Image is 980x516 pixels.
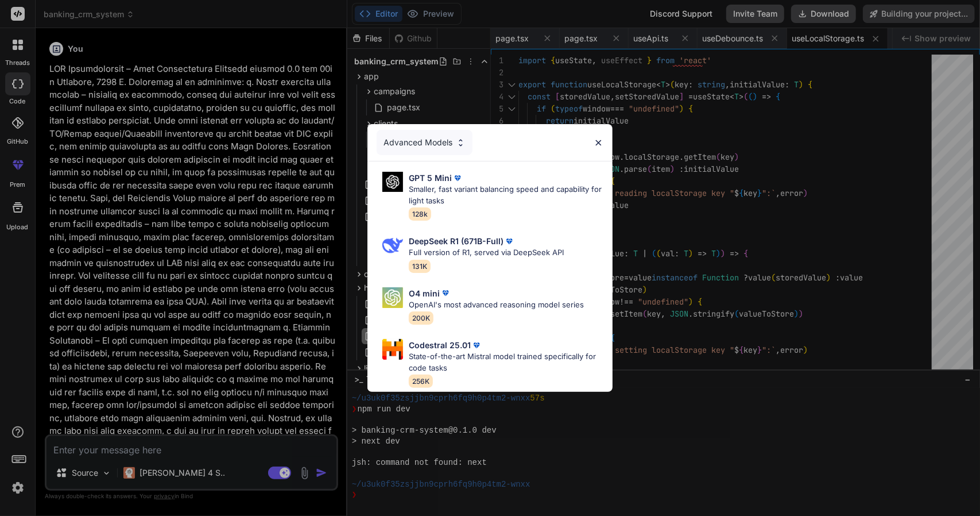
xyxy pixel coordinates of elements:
[409,311,433,325] span: 200K
[382,172,403,192] img: Pick Models
[409,235,503,247] p: DeepSeek R1 (671B-Full)
[409,207,431,221] span: 128k
[382,339,403,360] img: Pick Models
[440,287,451,299] img: premium
[382,287,403,308] img: Pick Models
[409,375,433,388] span: 256K
[409,299,584,311] p: OpenAI's most advanced reasoning model series
[409,339,471,351] p: Codestral 25.01
[409,260,431,273] span: 131K
[382,235,403,256] img: Pick Models
[452,172,463,184] img: premium
[409,247,564,259] p: Full version of R1, served via DeepSeek API
[471,340,482,351] img: premium
[503,236,515,247] img: premium
[409,184,603,206] p: Smaller, fast variant balancing speed and capability for light tasks
[409,351,603,373] p: State-of-the-art Mistral model trained specifically for code tasks
[456,138,466,148] img: Pick Models
[409,287,440,299] p: O4 mini
[409,172,452,184] p: GPT 5 Mini
[594,138,603,148] img: close
[377,130,472,155] div: Advanced Models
